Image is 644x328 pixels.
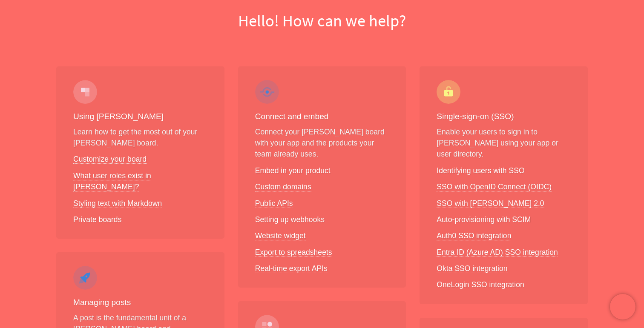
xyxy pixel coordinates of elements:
a: OneLogin SSO integration [437,280,524,289]
p: Learn how to get the most out of your [PERSON_NAME] board. [73,126,207,149]
a: Real-time export APIs [255,264,328,273]
a: Custom domains [255,183,311,191]
a: Auto-provisioning with SCIM [437,215,531,224]
a: Customize your board [73,155,147,164]
a: Public APIs [255,199,293,208]
a: Identifying users with SSO [437,166,524,175]
iframe: Chatra live chat [610,294,635,319]
a: SSO with OpenID Connect (OIDC) [437,183,552,191]
a: Export to spreadsheets [255,248,332,257]
p: Enable your users to sign in to [PERSON_NAME] using your app or user directory. [437,126,571,160]
h3: Connect and embed [255,111,389,123]
h3: Using [PERSON_NAME] [73,111,207,123]
a: Setting up webhooks [255,215,325,224]
a: Private boards [73,215,121,224]
a: SSO with [PERSON_NAME] 2.0 [437,199,544,208]
h3: Managing posts [73,297,207,309]
a: Website widget [255,231,306,240]
a: Styling text with Markdown [73,199,162,208]
a: Embed in your product [255,166,331,175]
h3: Single-sign-on (SSO) [437,111,571,123]
h1: Hello! How can we help? [7,9,637,32]
a: Auth0 SSO integration [437,231,511,240]
p: Connect your [PERSON_NAME] board with your app and the products your team already uses. [255,126,389,160]
a: Okta SSO integration [437,264,507,273]
a: What user roles exist in [PERSON_NAME]? [73,171,151,191]
a: Entra ID (Azure AD) SSO integration [437,248,558,257]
